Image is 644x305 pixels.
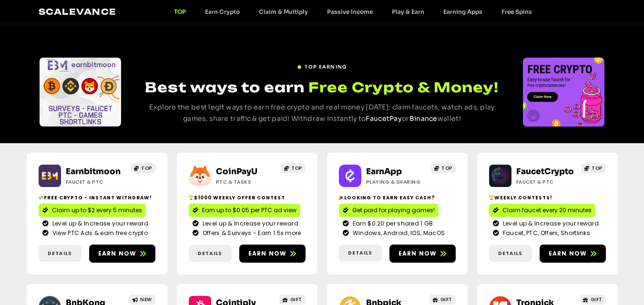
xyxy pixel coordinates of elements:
h2: Faucet & PTC [66,178,125,186]
span: TOP [291,165,302,172]
a: GIFT [279,295,306,305]
h2: $1000 Weekly Offer contest [189,194,306,201]
span: TOP [141,165,152,172]
span: Best ways to earn [145,79,305,96]
a: CoinPayU [216,167,257,177]
a: Passive Income [317,8,382,15]
span: Offers & Surveys - Earn 1.5x more [200,229,301,237]
span: GIFT [591,296,603,303]
span: Details [498,250,522,257]
a: Details [189,245,232,262]
span: Level up & Increase your reward [200,219,298,228]
span: GIFT [290,296,302,303]
span: TOP [441,165,452,172]
a: Earn now [540,245,606,263]
a: Earn Crypto [195,8,249,15]
span: Level up & Increase your reward [50,219,148,228]
a: Claim faucet every 20 minutes [489,204,595,217]
a: Binance [409,114,438,123]
a: Earn up to $0.05 per PTC ad view [189,204,300,217]
a: TOP EARNING [297,59,347,70]
a: TOP [581,163,606,173]
h2: ptc & Tasks [216,178,276,186]
span: Earn now [98,249,137,258]
div: Slides [40,58,121,127]
a: Claim & Multiply [249,8,317,15]
span: Claim up to $2 every 5 minutes [52,206,142,215]
a: GIFT [580,295,606,305]
nav: Menu [164,8,542,15]
a: TOP [281,163,306,173]
span: Faucet, PTC, Offers, Shortlinks [501,229,590,237]
a: Get paid for playing games! [339,204,439,217]
a: TOP [131,163,155,173]
a: TOP [431,163,456,173]
a: Earn now [389,245,456,263]
h2: Free crypto - Instant withdraw! [39,194,155,201]
a: Earnbitmoon [66,167,121,177]
a: Details [339,245,382,261]
a: Play & Earn [382,8,434,15]
span: Details [48,250,72,257]
a: FaucetPay [366,114,402,123]
span: View PTC Ads & earn free crypto [50,229,148,237]
span: Earn up to $0.05 per PTC ad view [202,206,296,215]
h2: Weekly contests! [489,194,606,201]
span: Claim faucet every 20 minutes [502,206,592,215]
h2: Faucet & PTC [516,178,576,186]
span: TOP EARNING [305,63,347,70]
span: Get paid for playing games! [352,206,435,215]
h2: Looking to Earn Easy Cash? [339,194,456,201]
a: Details [489,245,532,262]
span: NEW [140,296,152,303]
a: Free Spins [492,8,542,15]
span: TOP [592,165,603,172]
span: Earn $0.20 per shared 1 GB [350,219,433,228]
a: Scalevance [39,7,117,17]
a: Earning Apps [434,8,492,15]
img: 🎉 [339,195,344,200]
a: GIFT [429,295,456,305]
span: Earn now [248,249,287,258]
span: Details [348,249,372,256]
p: Explore the best legit ways to earn free crypto and real money [DATE]: claim faucets, watch ads, ... [139,102,505,125]
span: Earn now [399,249,437,258]
span: Earn now [549,249,587,258]
span: Details [198,250,222,257]
span: Level up & Increase your reward [501,219,599,228]
img: 🏆 [489,195,494,200]
h2: Playing & Sharing [366,178,426,186]
a: Claim up to $2 every 5 minutes [39,204,146,217]
img: 🏆 [189,195,194,200]
span: Windows, Android, IOS, MacOS [350,229,445,237]
div: Slides [523,58,604,127]
a: EarnApp [366,167,402,177]
span: Free Crypto & Money! [308,78,499,97]
img: 💸 [39,195,43,200]
a: Details [39,245,82,262]
a: NEW [129,295,155,305]
a: TOP [164,8,195,15]
a: FaucetCrypto [516,167,574,177]
span: GIFT [440,296,452,303]
a: Earn now [239,245,306,263]
a: Earn now [89,245,155,263]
